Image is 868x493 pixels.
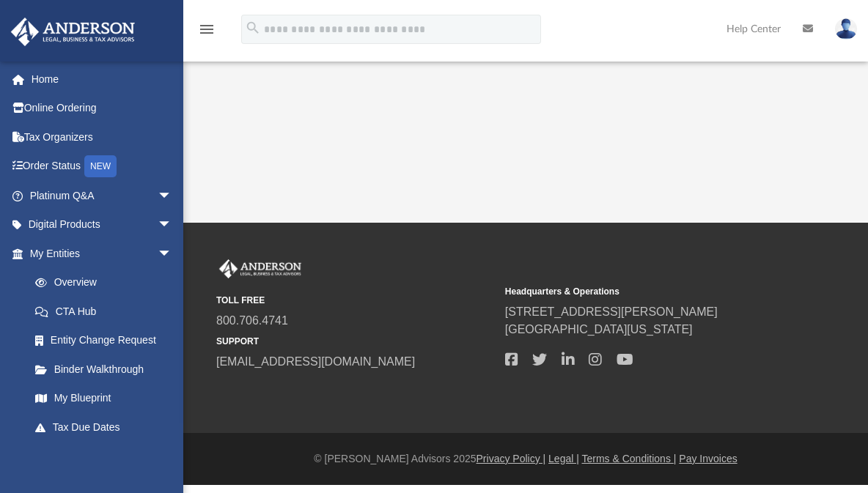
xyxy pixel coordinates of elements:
small: TOLL FREE [216,294,495,307]
div: NEW [84,155,117,177]
img: Anderson Advisors Platinum Portal [216,259,304,278]
span: arrow_drop_down [158,210,187,240]
img: Anderson Advisors Platinum Portal [7,18,139,46]
a: Tax Organizers [10,122,194,152]
span: arrow_drop_down [158,442,187,472]
a: Online Ordering [10,94,194,123]
a: [GEOGRAPHIC_DATA][US_STATE] [505,323,693,336]
a: Legal | [548,453,579,464]
a: Home [10,64,194,94]
a: Order StatusNEW [10,152,194,182]
small: Headquarters & Operations [505,285,784,298]
img: User Pic [835,18,857,40]
a: 800.706.4741 [216,314,288,327]
a: CTA Hub [21,297,194,326]
a: My Entitiesarrow_drop_down [10,239,194,268]
a: Platinum Q&Aarrow_drop_down [10,181,194,210]
a: Entity Change Request [21,326,194,355]
a: Privacy Policy | [477,453,546,464]
div: © [PERSON_NAME] Advisors 2025 [183,451,868,467]
a: My Blueprint [21,384,187,413]
a: [EMAIL_ADDRESS][DOMAIN_NAME] [216,355,415,368]
a: Digital Productsarrow_drop_down [10,210,194,240]
a: Terms & Conditions | [582,453,677,464]
i: search [245,20,261,36]
small: SUPPORT [216,335,495,348]
span: arrow_drop_down [158,239,187,269]
a: [STREET_ADDRESS][PERSON_NAME] [505,305,718,318]
a: Pay Invoices [679,453,737,464]
span: arrow_drop_down [158,181,187,211]
a: Overview [21,268,194,297]
a: Tax Due Dates [21,412,194,442]
i: menu [198,21,216,38]
a: menu [198,28,216,38]
a: Binder Walkthrough [21,355,194,384]
a: My Anderson Teamarrow_drop_down [10,442,187,471]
